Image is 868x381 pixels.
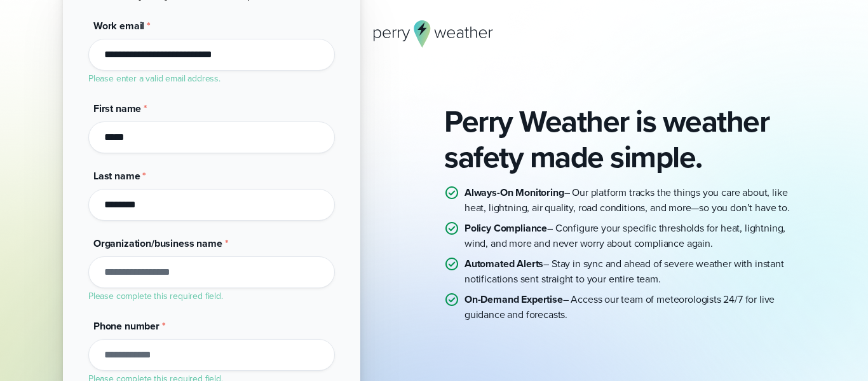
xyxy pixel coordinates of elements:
span: Phone number [93,319,159,333]
strong: Policy Compliance [465,221,547,235]
label: Please enter a valid email address. [88,72,220,85]
span: Last name [93,169,140,183]
strong: On-Demand Expertise [465,292,563,307]
span: Work email [93,18,144,33]
label: Please complete this required field. [88,289,223,303]
p: – Configure your specific thresholds for heat, lightning, wind, and more and never worry about co... [465,221,805,251]
strong: Always-On Monitoring [465,185,564,200]
p: – Our platform tracks the things you care about, like heat, lightning, air quality, road conditio... [465,185,805,216]
strong: Automated Alerts [465,256,543,271]
p: – Access our team of meteorologists 24/7 for live guidance and forecasts. [465,292,805,322]
p: – Stay in sync and ahead of severe weather with instant notifications sent straight to your entir... [465,256,805,287]
span: Organization/business name [93,236,222,251]
h2: Perry Weather is weather safety made simple. [444,104,805,175]
span: First name [93,101,141,116]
